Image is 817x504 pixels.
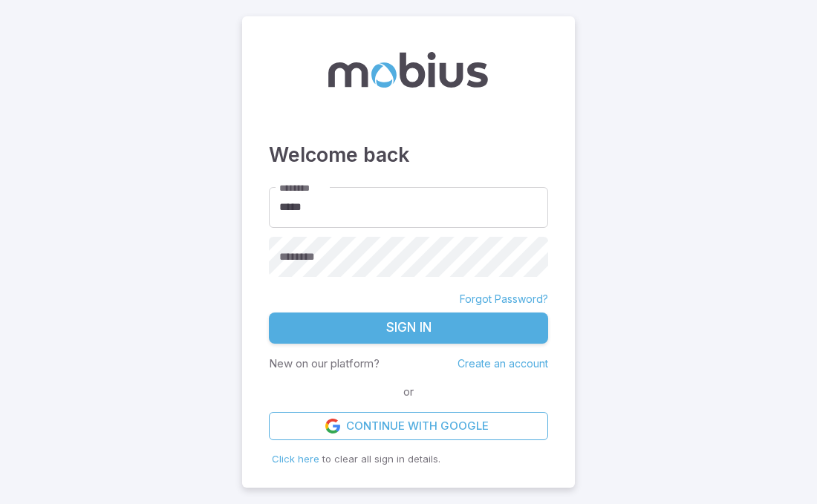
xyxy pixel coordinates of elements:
a: Continue with Google [269,412,548,440]
span: Click here [272,453,319,465]
a: Forgot Password? [460,292,548,307]
span: or [400,384,417,400]
p: to clear all sign in details. [272,452,545,467]
a: Create an account [458,357,548,370]
h3: Welcome back [269,140,548,169]
p: New on our platform? [269,356,380,372]
button: Sign In [269,312,548,344]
